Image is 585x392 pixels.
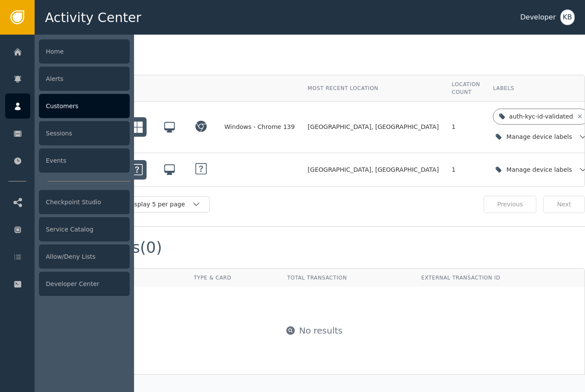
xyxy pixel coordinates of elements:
[5,190,130,215] a: Checkpoint Studio
[5,271,130,296] a: Developer Center
[128,200,192,209] div: Display 5 per page
[415,269,585,287] th: External Transaction ID
[39,67,130,91] div: Alerts
[39,272,130,296] div: Developer Center
[224,122,295,132] div: Windows - Chrome 139
[119,196,210,212] button: Display 5 per page
[299,324,343,337] div: No results
[39,94,130,118] div: Customers
[5,66,130,91] a: Alerts
[308,165,439,174] span: [GEOGRAPHIC_DATA], [GEOGRAPHIC_DATA]
[39,190,130,214] div: Checkpoint Studio
[560,10,575,25] button: KB
[5,121,130,146] a: Sessions
[45,8,141,27] span: Activity Center
[5,148,130,173] a: Events
[452,165,480,174] div: 1
[308,122,439,132] span: [GEOGRAPHIC_DATA], [GEOGRAPHIC_DATA]
[452,122,480,132] div: 1
[39,121,130,145] div: Sessions
[39,148,130,173] div: Events
[445,75,486,102] th: Location Count
[187,269,281,287] th: Type & Card
[5,39,130,64] a: Home
[5,93,130,119] a: Customers
[509,112,573,121] div: auth-kyc-id-validated
[506,165,574,174] div: Manage device labels
[281,269,415,287] th: Total Transaction
[39,39,130,64] div: Home
[5,217,130,242] a: Service Catalog
[39,217,130,241] div: Service Catalog
[520,12,556,22] div: Developer
[39,244,130,269] div: Allow/Deny Lists
[5,244,130,269] a: Allow/Deny Lists
[301,75,445,102] th: Most Recent Location
[506,132,574,141] div: Manage device labels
